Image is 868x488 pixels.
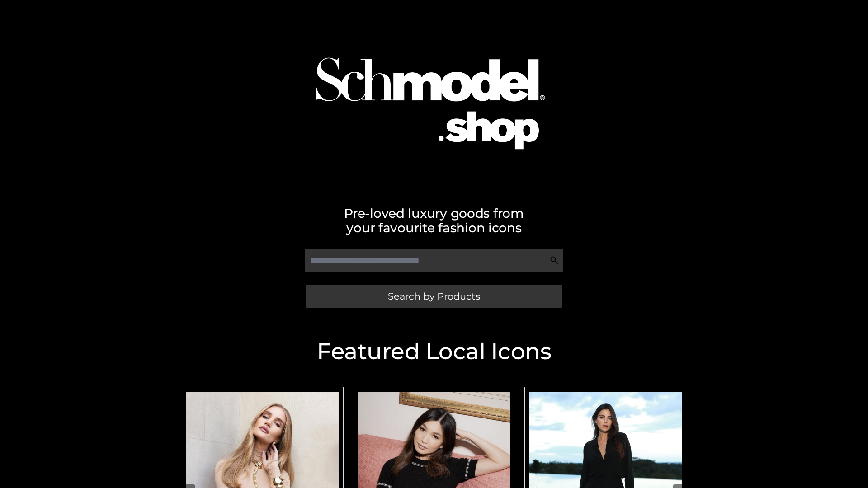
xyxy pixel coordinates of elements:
h2: Featured Local Icons​ [176,340,692,363]
h2: Pre-loved luxury goods from your favourite fashion icons [176,206,692,235]
span: Search by Products [388,291,480,301]
a: Search by Products [306,285,562,308]
img: Search Icon [550,256,559,265]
